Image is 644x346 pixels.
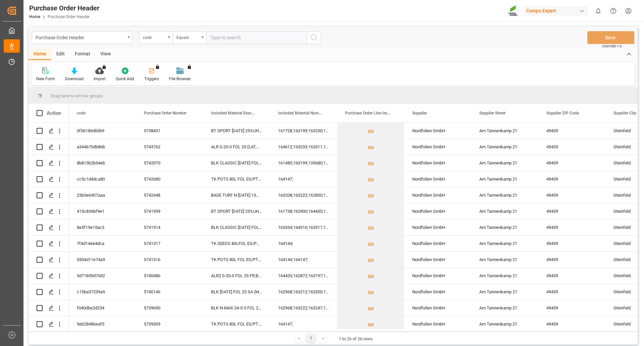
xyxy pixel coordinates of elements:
div: BT SPORT [DATE] 25%UH 3M FOL 25 INT MSE;ENF FAIRWAYS [DATE] FOL 25 INT, MSE;EST TE-MAX BS KR 11-4... [203,203,270,219]
div: Am Tannenkamp 21 [471,316,538,332]
div: c15ba37239a5 [69,284,136,300]
div: Am Tannenkamp 21 [471,139,538,155]
div: 164147; [270,171,337,187]
div: Press SPACE to select this row. [29,300,69,316]
div: 5742970 [136,155,203,171]
div: BASE TURF N [DATE] 13%UH 3M FOL INT;BLK [DATE] FOL 25 SA (MSE);BLK CLASSIC [DATE] FOL 50 INT (MSE... [203,187,270,203]
div: Press SPACE to select this row. [29,219,69,236]
div: 161728;163199;163250;163264;163247;163193;161741 [270,123,337,139]
div: Nordfolien GmbH [404,139,471,155]
div: Am Tannenkamp 21 [471,284,538,300]
div: Edit [51,49,70,60]
div: Nordfolien GmbH [404,284,471,300]
div: 162968;163222;163247;162895;163259;163208; [270,300,337,316]
div: BLK CLASSIC [DATE] FOL 25 D,EN,FR,NL,PL;ESG 12 NPK [DATE] FOL 25 WW;EST TE-MAX KR 11-48 FOL20 D,E... [203,219,270,235]
div: 5740146 [136,284,203,300]
div: Am Tannenkamp 21 [471,187,538,203]
div: 5741317 [136,236,203,251]
div: 49439 [538,187,605,203]
div: 163334;164316;163311;162900;163208;163200;163300; [270,219,337,235]
div: 5742448 [136,187,203,203]
div: 164612;163233;163311;163340;163213;164389;164596;162968;162864;162872;163187 [270,139,337,155]
span: Supplier Street [479,111,505,115]
div: Nordfolien GmbH [404,236,471,251]
div: Download [65,76,84,82]
button: open menu [32,31,132,44]
div: 162968;163212;163200;161942;164540;163233;163879;162723;163340;162830;163334; [270,284,337,300]
div: Press SPACE to select this row. [29,268,69,284]
div: Press SPACE to select this row. [29,139,69,155]
span: Purchase Order Line Items [345,111,390,115]
button: Save [587,31,634,44]
div: TK POTS 80L FOL ES/PT/GR/TK; [203,316,270,332]
div: Nordfolien GmbH [404,155,471,171]
div: Nordfolien GmbH [404,300,471,316]
div: Am Tannenkamp 21 [471,203,538,219]
div: 1 to 26 of 26 rows [339,336,373,342]
div: Purchase Order Header [36,33,125,41]
div: 49439 [538,236,605,251]
div: 0f56186d0d69 [69,123,136,139]
div: 1 [307,334,315,343]
div: 49439 [538,171,605,187]
div: ALR 0-20-0 FOL 25 D,AT,CH,EN,BLN;BLK CLASSIC [DATE] FOL 25 D,EN,FR,NL,PL;BLK CLASSIC [DATE] FOL 2... [203,139,270,155]
div: 5d71859d70d2 [69,268,136,284]
div: BLK [DATE] FOL 25 SA (MSE);BLK N-MAX 24-5-5 FOL 25 INT (MSE);DTC 12 [GEOGRAPHIC_DATA] [DATE] 20%U... [203,284,270,300]
div: TK POTS 80L FOL ES/PT/GR/TK;TK SEEDS 80LFOL ES/PT/TK; [203,252,270,267]
span: Supplier City [613,111,636,115]
div: Press SPACE to select this row. [29,123,69,139]
div: Nordfolien GmbH [404,268,471,284]
div: Compo Expert [524,6,588,16]
div: 8e5f19e15ac3 [69,219,136,235]
span: Supplier [412,111,427,115]
div: Format [70,49,95,60]
div: 161485;163199;135680;161942;162872;162640;163317; [270,155,337,171]
div: 49439 [538,316,605,332]
div: 5740486 [136,268,203,284]
div: 5741959 [136,203,203,219]
div: cc5c1d4dca80 [69,171,136,187]
div: 49439 [538,155,605,171]
div: Nordfolien GmbH [404,171,471,187]
div: 164144;164147; [270,252,337,267]
button: open menu [173,31,206,44]
div: 415c836bf9e1 [69,203,136,219]
div: 49439 [538,203,605,219]
div: Nordfolien GmbH [404,219,471,235]
div: Press SPACE to select this row. [29,187,69,203]
div: 49439 [538,123,605,139]
div: Press SPACE to select this row. [29,171,69,187]
div: 164435;162872;163197;161757;163200;163330; [270,268,337,284]
div: Am Tannenkamp 21 [471,300,538,316]
div: 164147; [270,316,337,332]
div: 49439 [538,268,605,284]
div: 49439 [538,219,605,235]
div: BLK CLASSIC [DATE] FOL 50 INT (MSE);BLK CLASSIC [DATE] FOL 50 OMN;BLK PREMIUM [DATE] FOL 25 D,EN,... [203,155,270,171]
span: Purchase Order Number [144,111,186,115]
span: code [77,111,86,115]
button: Help Center [606,3,621,18]
div: Home [29,49,51,60]
div: Press SPACE to select this row. [29,236,69,252]
div: code [143,33,166,41]
div: Equals [176,33,199,41]
div: New Form [36,76,55,82]
div: 5739309 [136,316,203,332]
span: Supplier ZIP Code [546,111,579,115]
div: Nordfolien GmbH [404,203,471,219]
div: Am Tannenkamp 21 [471,268,538,284]
img: Screenshot%202023-09-29%20at%2010.02.21.png_1712312052.png [508,5,519,17]
div: Press SPACE to select this row. [29,316,69,332]
div: 49439 [538,300,605,316]
div: 5742680 [136,171,203,187]
div: 5504d11e74a9 [69,252,136,267]
div: 5738431 [136,123,203,139]
button: Compo Expert [524,4,591,17]
div: BT SPORT [DATE] 25%UH 3M FOL 25 INT MSE;EST MF BS KR 13-40-0 FOL 20 INT MSE;EST PL KR 18-24-5 FOL... [203,123,270,139]
div: Am Tannenkamp 21 [471,171,538,187]
div: 23b3e6407aaa [69,187,136,203]
div: Quick Add [116,76,134,82]
div: Action [47,110,61,116]
div: 49439 [538,252,605,267]
a: Home [29,14,40,19]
